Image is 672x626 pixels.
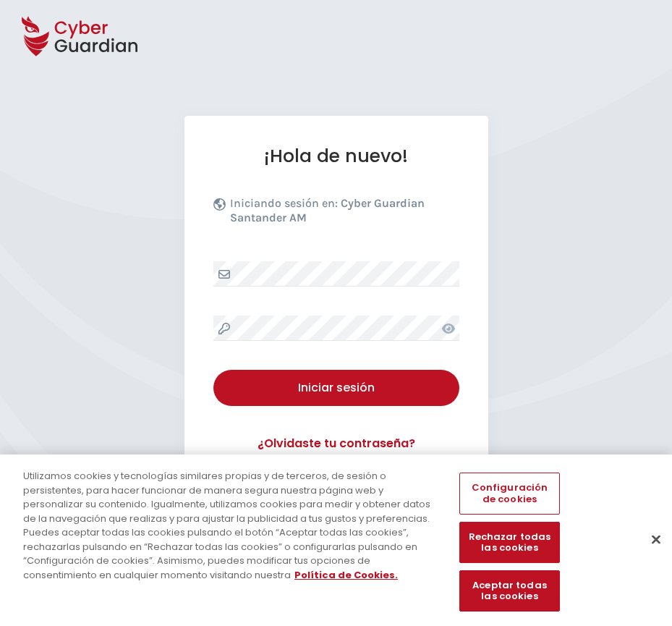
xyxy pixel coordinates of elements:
[230,196,425,224] b: Cyber Guardian Santander AM
[640,523,672,555] button: Cerrar
[224,379,448,397] div: Iniciar sesión
[459,473,560,514] button: Configuración de cookies, Abre el cuadro de diálogo del centro de preferencias.
[213,145,459,167] h1: ¡Hola de nuevo!
[459,522,560,563] button: Rechazar todas las cookies
[230,196,456,232] p: Iniciando sesión en:
[213,435,459,452] a: ¿Olvidaste tu contraseña?
[213,370,459,406] button: Iniciar sesión
[23,469,439,582] div: Utilizamos cookies y tecnologías similares propias y de terceros, de sesión o persistentes, para ...
[459,570,560,612] button: Aceptar todas las cookies
[294,568,398,582] a: Más información sobre su privacidad, se abre en una nueva pestaña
